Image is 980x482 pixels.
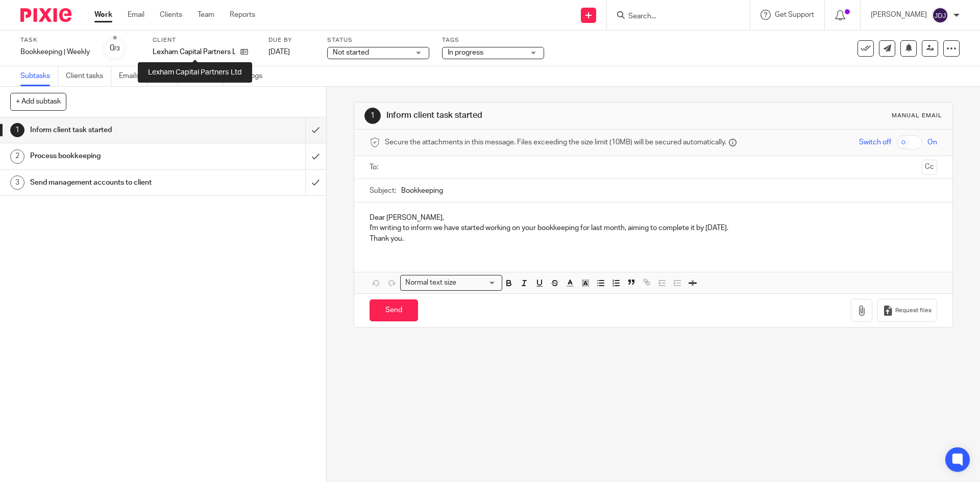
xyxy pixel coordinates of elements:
[128,10,144,20] a: Email
[30,148,207,164] h1: Process bookkeeping
[114,46,120,52] small: /3
[892,112,942,120] div: Manual email
[859,137,891,147] span: Switch off
[871,10,927,20] p: [PERSON_NAME]
[230,10,255,20] a: Reports
[10,149,24,164] div: 2
[386,110,675,121] h1: Inform client task started
[370,223,937,233] p: I'm writing to inform we have started working on your bookkeeping for last month, aiming to compl...
[268,48,290,56] span: [DATE]
[932,7,948,23] img: svg%3E
[364,108,381,124] div: 1
[119,66,148,86] a: Emails
[10,93,66,110] button: + Add subtask
[20,47,90,57] div: Bookkeeping | Weekly
[155,66,178,86] a: Files
[333,49,369,56] span: Not started
[66,66,111,86] a: Client tasks
[186,66,223,86] a: Notes (0)
[30,122,207,138] h1: Inform client task started
[110,42,120,54] div: 0
[775,11,814,18] span: Get Support
[160,10,182,20] a: Clients
[370,299,418,321] input: Send
[400,275,502,291] div: Search for option
[20,8,71,22] img: Pixie
[10,123,24,137] div: 1
[370,234,937,244] p: Thank you.
[370,162,381,172] label: To:
[94,10,112,20] a: Work
[385,137,726,147] span: Secure the attachments in this message. Files exceeding the size limit (10MB) will be secured aut...
[10,175,24,190] div: 3
[922,160,937,175] button: Cc
[370,186,396,196] label: Subject:
[153,47,235,57] p: Lexham Capital Partners Ltd
[448,49,483,56] span: In progress
[231,66,270,86] a: Audit logs
[459,277,496,288] input: Search for option
[895,307,932,315] span: Request files
[442,36,544,44] label: Tags
[268,36,314,44] label: Due by
[877,299,937,322] button: Request files
[927,137,937,147] span: On
[403,277,458,288] span: Normal text size
[198,10,214,20] a: Team
[20,36,90,44] label: Task
[153,36,256,44] label: Client
[370,213,937,223] p: Dear [PERSON_NAME],
[20,66,58,86] a: Subtasks
[627,12,719,21] input: Search
[327,36,429,44] label: Status
[30,175,207,190] h1: Send management accounts to client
